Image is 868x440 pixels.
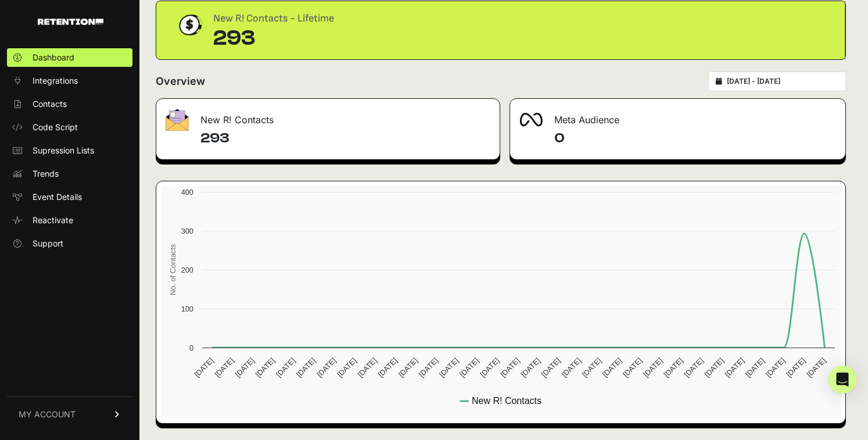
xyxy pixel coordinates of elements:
[181,188,193,196] text: 400
[7,71,132,90] a: Integrations
[213,10,334,27] div: New R! Contacts - Lifetime
[7,48,132,67] a: Dashboard
[601,356,623,379] text: [DATE]
[33,191,82,203] span: Event Details
[7,234,132,253] a: Support
[828,366,856,394] div: Open Intercom Messenger
[33,168,59,180] span: Trends
[166,109,189,131] img: fa-envelope-19ae18322b30453b285274b1b8af3d052b27d846a4fbe8435d1a52b978f639a2.png
[33,145,94,156] span: Supression Lists
[33,52,74,63] span: Dashboard
[7,141,132,160] a: Supression Lists
[335,356,358,379] text: [DATE]
[33,121,78,133] span: Code Script
[784,356,807,379] text: [DATE]
[274,356,297,379] text: [DATE]
[458,356,480,379] text: [DATE]
[156,99,500,134] div: New R! Contacts
[580,356,603,379] text: [DATE]
[33,214,73,226] span: Reactivate
[295,356,317,379] text: [DATE]
[764,356,787,379] text: [DATE]
[744,356,766,379] text: [DATE]
[397,356,419,379] text: [DATE]
[234,356,256,379] text: [DATE]
[189,344,193,352] text: 0
[519,356,541,379] text: [DATE]
[7,164,132,183] a: Trends
[805,356,827,379] text: [DATE]
[33,238,63,249] span: Support
[356,356,378,379] text: [DATE]
[498,356,521,379] text: [DATE]
[683,356,705,379] text: [DATE]
[519,113,543,127] img: fa-meta-2f981b61bb99beabf952f7030308934f19ce035c18b003e963880cc3fabeebb7.png
[168,244,177,295] text: No. of Contacts
[7,95,132,113] a: Contacts
[254,356,277,379] text: [DATE]
[376,356,399,379] text: [DATE]
[175,10,204,40] img: dollar-coin-05c43ed7efb7bc0c12610022525b4bbbb207c7efeef5aecc26f025e68dcafac9.png
[7,396,132,432] a: MY ACCOUNT
[621,356,644,379] text: [DATE]
[472,396,541,406] text: New R! Contacts
[7,188,132,206] a: Event Details
[181,266,193,274] text: 200
[181,227,193,235] text: 300
[662,356,684,379] text: [DATE]
[478,356,501,379] text: [DATE]
[181,305,193,313] text: 100
[315,356,338,379] text: [DATE]
[554,129,836,148] h4: 0
[213,27,334,50] div: 293
[437,356,460,379] text: [DATE]
[19,409,76,420] span: MY ACCOUNT
[510,99,845,134] div: Meta Audience
[641,356,664,379] text: [DATE]
[703,356,726,379] text: [DATE]
[213,356,236,379] text: [DATE]
[540,356,562,379] text: [DATE]
[33,75,78,87] span: Integrations
[192,356,215,379] text: [DATE]
[7,118,132,137] a: Code Script
[38,19,103,25] img: Retention.com
[560,356,583,379] text: [DATE]
[417,356,440,379] text: [DATE]
[7,211,132,230] a: Reactivate
[156,73,205,90] h2: Overview
[33,98,67,110] span: Contacts
[723,356,746,379] text: [DATE]
[200,129,490,148] h4: 293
